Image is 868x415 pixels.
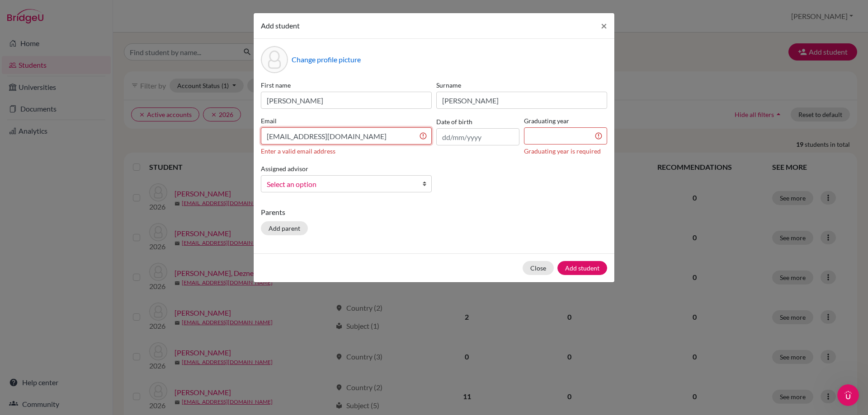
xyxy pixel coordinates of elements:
span: × [601,19,607,32]
input: dd/mm/yyyy [436,128,519,145]
label: First name [261,80,432,90]
div: Profile picture [261,46,288,73]
label: Email [261,116,432,126]
span: Select an option [267,178,414,190]
button: Close [594,13,614,38]
button: Add student [557,261,607,275]
iframe: Intercom live chat [837,384,859,406]
button: Add parent [261,221,308,235]
p: Parents [261,207,607,218]
div: Graduating year is required [524,146,607,156]
span: Add student [261,21,300,30]
div: Enter a valid email address [261,146,432,156]
label: Date of birth [436,117,472,126]
label: Assigned advisor [261,164,308,173]
button: Close [523,261,554,275]
label: Surname [436,80,607,90]
label: Graduating year [524,116,607,126]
